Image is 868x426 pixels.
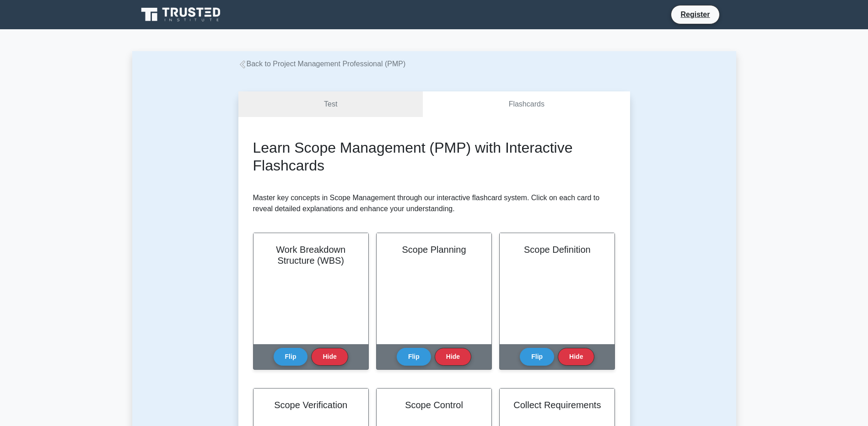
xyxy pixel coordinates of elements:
[253,139,615,174] h2: Learn Scope Management (PMP) with Interactive Flashcards
[388,399,480,410] h2: Scope Control
[423,91,630,117] a: Flashcards
[511,399,604,410] h2: Collect Requirements
[238,60,406,68] a: Back to Project Management Professional (PMP)
[520,348,554,366] button: Flip
[511,244,604,255] h2: Scope Definition
[675,9,715,20] a: Register
[311,348,348,366] button: Hide
[388,244,480,255] h2: Scope Planning
[558,348,594,366] button: Hide
[253,192,615,214] p: Master key concepts in Scope Management through our interactive flashcard system. Click on each c...
[435,348,471,366] button: Hide
[397,348,431,366] button: Flip
[264,399,357,410] h2: Scope Verification
[238,91,423,117] a: Test
[274,348,308,366] button: Flip
[264,244,357,266] h2: Work Breakdown Structure (WBS)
